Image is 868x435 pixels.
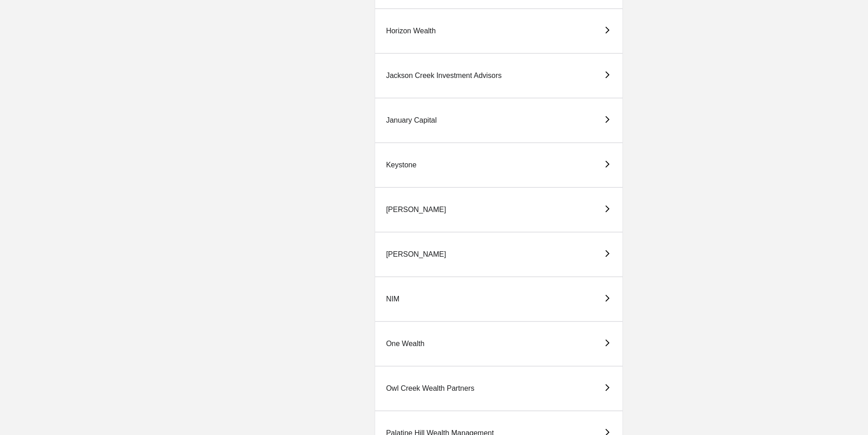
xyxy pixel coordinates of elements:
[386,250,446,259] div: [PERSON_NAME]
[386,116,437,124] div: January Capital
[386,27,436,35] div: Horizon Wealth
[386,340,424,348] div: One Wealth
[386,206,446,214] div: [PERSON_NAME]
[386,295,399,303] div: NIM
[386,384,475,393] div: Owl Creek Wealth Partners
[386,72,502,80] div: Jackson Creek Investment Advisors
[386,161,417,169] div: Keystone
